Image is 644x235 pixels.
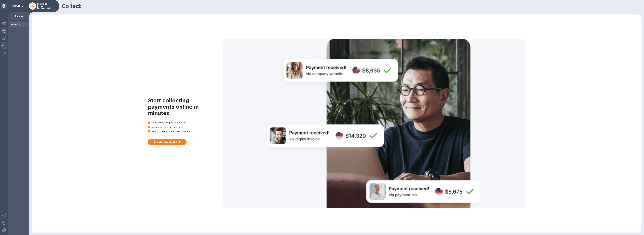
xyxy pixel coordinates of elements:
[148,121,223,124] p: Provide multiple payment options.
[11,23,20,26] b: Activate
[148,97,223,116] h1: Start collecting payments online in minutes
[148,139,187,145] button: Create payment link
[11,4,24,8] img: Logo
[31,5,34,7] b: CL
[11,14,27,18] p: Collect
[150,140,184,144] span: Create payment link
[37,3,52,9] p: Challenge Cargo Services, LLC
[148,130,223,133] p: No login needed for express checkout.
[62,3,639,9] h1: Collect
[2,29,6,33] img: Foreign exchange
[148,126,223,129] p: Secure sharable payment links.
[1,3,7,9] div: Unpin categories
